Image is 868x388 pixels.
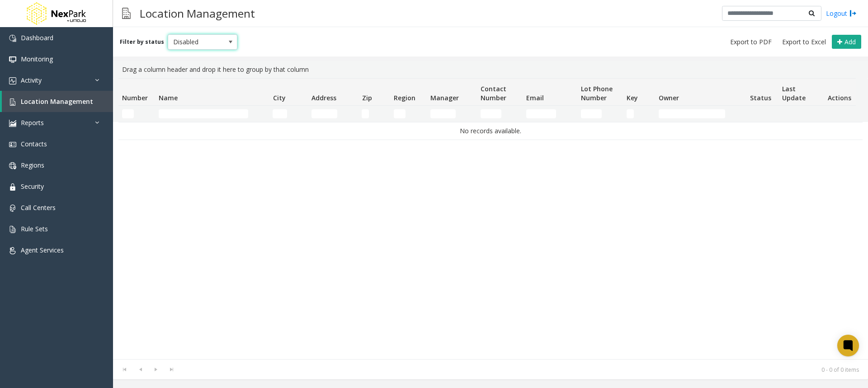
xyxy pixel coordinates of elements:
[481,84,506,102] span: Contact Number
[623,106,655,122] td: Key Filter
[778,36,830,48] button: Export to Excel
[577,106,623,122] td: Lot Phone Number Filter
[832,35,861,49] button: Add
[311,93,336,102] span: Address
[21,140,47,148] span: Contacts
[394,109,406,118] input: Region Filter
[824,79,856,106] th: Actions
[159,109,248,118] input: Name Filter
[21,55,53,63] span: Monitoring
[21,118,44,127] span: Reports
[155,106,269,122] td: Name Filter
[849,9,857,18] img: logout
[9,56,16,63] img: 'icon'
[778,106,824,122] td: Last Update Filter
[122,109,134,118] input: Number Filter
[730,37,772,47] span: Export to PDF
[9,141,16,148] img: 'icon'
[659,109,726,118] input: Owner Filter
[159,93,178,102] span: Name
[627,93,638,102] span: Key
[581,109,602,118] input: Lot Phone Number Filter
[726,36,775,48] button: Export to PDF
[746,106,778,122] td: Status Filter
[526,109,557,118] input: Email Filter
[659,93,679,102] span: Owner
[9,120,16,127] img: 'icon'
[9,247,16,254] img: 'icon'
[394,93,415,102] span: Region
[9,205,16,212] img: 'icon'
[9,77,16,84] img: 'icon'
[627,109,634,118] input: Key Filter
[523,106,577,122] td: Email Filter
[21,224,48,233] span: Rule Sets
[526,93,544,102] span: Email
[746,79,778,106] th: Status
[21,97,93,106] span: Location Management
[477,106,523,122] td: Contact Number Filter
[481,109,502,118] input: Contact Number Filter
[581,84,613,102] span: Lot Phone Number
[273,93,286,102] span: City
[824,106,856,122] td: Actions Filter
[122,93,148,102] span: Number
[2,91,113,112] a: Location Management
[135,2,259,24] h3: Location Management
[113,78,868,359] div: Data table
[427,106,477,122] td: Manager Filter
[9,98,16,106] img: 'icon'
[120,38,164,46] label: Filter by status
[185,366,859,374] kendo-pager-info: 0 - 0 of 0 items
[21,76,42,84] span: Activity
[9,162,16,169] img: 'icon'
[118,122,863,140] td: No records available.
[269,106,308,122] td: City Filter
[21,203,56,212] span: Call Centers
[122,2,131,24] img: pageIcon
[362,93,372,102] span: Zip
[782,37,826,47] span: Export to Excel
[21,161,44,169] span: Regions
[9,183,16,191] img: 'icon'
[9,226,16,233] img: 'icon'
[118,61,863,78] div: Drag a column header and drop it here to group by that column
[21,33,53,42] span: Dashboard
[430,93,459,102] span: Manager
[168,35,223,49] span: Disabled
[826,9,857,18] a: Logout
[390,106,427,122] td: Region Filter
[844,37,856,46] span: Add
[782,84,806,102] span: Last Update
[362,109,369,118] input: Zip Filter
[308,106,358,122] td: Address Filter
[9,35,16,42] img: 'icon'
[21,246,64,254] span: Agent Services
[655,106,746,122] td: Owner Filter
[311,109,337,118] input: Address Filter
[118,106,155,122] td: Number Filter
[273,109,287,118] input: City Filter
[21,182,44,191] span: Security
[430,109,456,118] input: Manager Filter
[358,106,390,122] td: Zip Filter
